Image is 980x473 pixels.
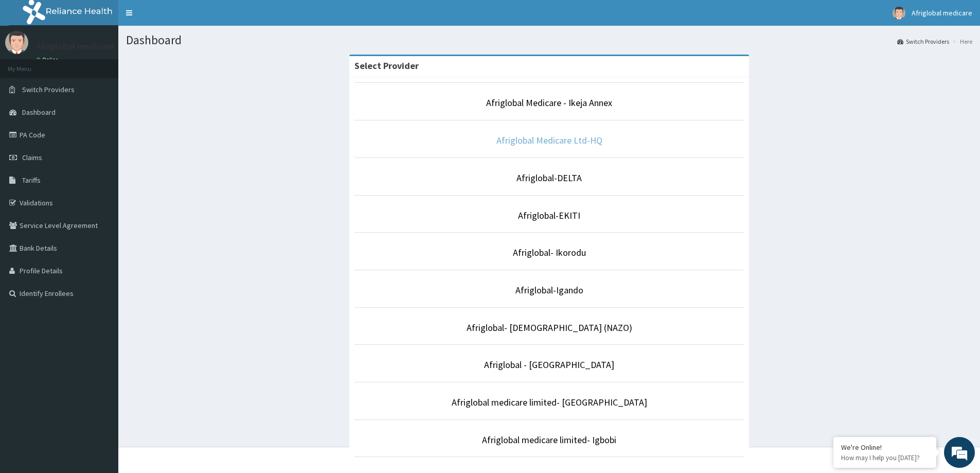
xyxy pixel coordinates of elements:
p: Afriglobal medicare [36,42,114,51]
span: Switch Providers [22,85,75,94]
li: Here [950,37,972,46]
span: Claims [22,153,42,162]
strong: Select Provider [354,60,419,72]
span: Tariffs [22,176,41,185]
h1: Dashboard [126,33,972,47]
img: User Image [893,7,905,20]
a: Switch Providers [897,37,949,46]
a: Afriglobal Medicare Ltd-HQ [496,134,602,146]
a: Afriglobal medicare limited- Igbobi [482,434,616,446]
a: Afriglobal-Igando [515,284,583,296]
a: Afriglobal-EKITI [518,209,580,221]
a: Afriglobal- [DEMOGRAPHIC_DATA] (NAZO) [467,322,632,334]
a: Afriglobal medicare limited- [GEOGRAPHIC_DATA] [452,396,647,408]
a: Afriglobal-DELTA [516,172,582,184]
a: Online [36,56,61,63]
img: User Image [5,31,28,54]
a: Afriglobal- Ikorodu [513,247,586,258]
p: How may I help you today? [841,453,929,462]
a: Afriglobal - [GEOGRAPHIC_DATA] [484,359,614,371]
a: Afriglobal Medicare - Ikeja Annex [486,97,612,109]
span: Dashboard [22,108,56,117]
span: Afriglobal medicare [912,8,972,17]
div: We're Online! [841,443,929,452]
